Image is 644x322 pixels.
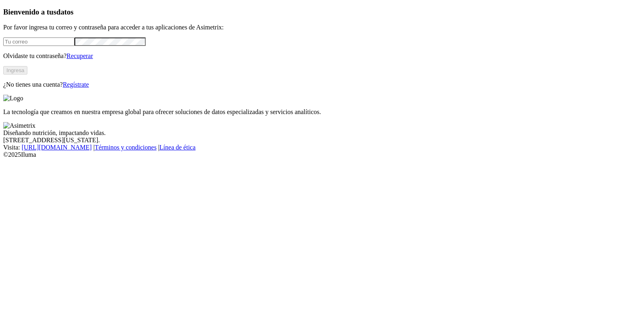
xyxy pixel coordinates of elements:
img: Asimetrix [3,122,35,129]
div: [STREET_ADDRESS][US_STATE]. [3,137,641,144]
a: Recuperar [66,52,93,59]
input: Tu correo [3,37,74,46]
button: Ingresa [3,66,27,75]
p: La tecnología que creamos en nuestra empresa global para ofrecer soluciones de datos especializad... [3,108,641,116]
div: Visita : | | [3,144,641,151]
a: Regístrate [63,81,89,88]
div: © 2025 Iluma [3,151,641,158]
h3: Bienvenido a tus [3,8,641,17]
img: Logo [3,95,23,102]
p: ¿No tienes una cuenta? [3,81,641,88]
a: [URL][DOMAIN_NAME] [22,144,92,151]
p: Olvidaste tu contraseña? [3,52,641,60]
a: Términos y condiciones [95,144,157,151]
span: datos [56,8,74,16]
p: Por favor ingresa tu correo y contraseña para acceder a tus aplicaciones de Asimetrix: [3,24,641,31]
div: Diseñando nutrición, impactando vidas. [3,129,641,137]
a: Línea de ética [159,144,196,151]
